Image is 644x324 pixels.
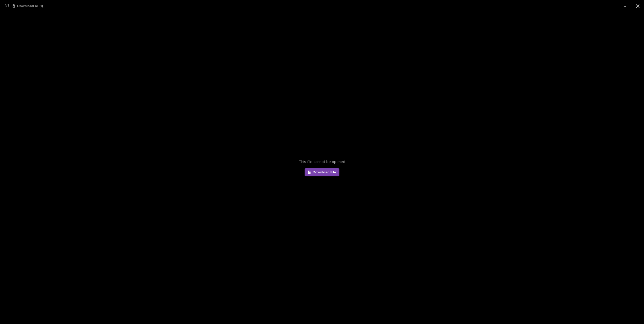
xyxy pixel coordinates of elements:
span: 1 [8,3,9,7]
span: 1 [5,3,6,7]
button: Download all (1) [13,4,43,8]
span: This file cannot be opened [299,159,345,164]
a: Download File [305,168,339,176]
span: Download File [313,171,336,174]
